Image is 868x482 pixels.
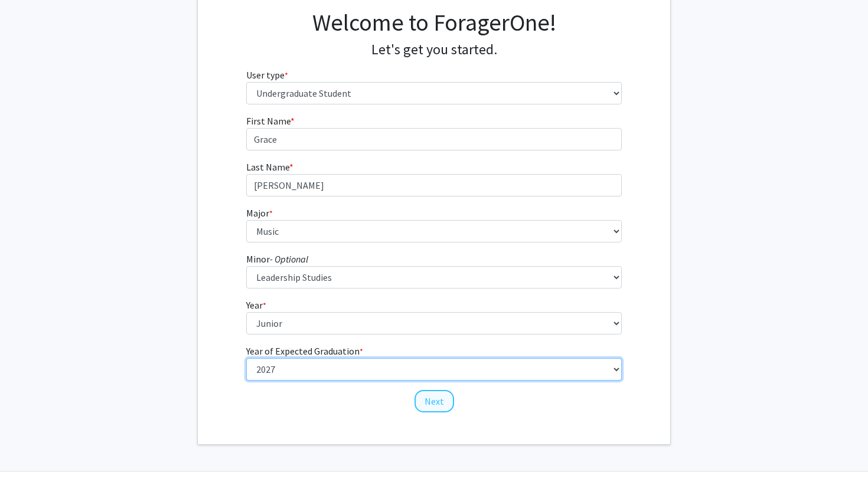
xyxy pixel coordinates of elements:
[246,8,622,37] h1: Welcome to ForagerOne!
[246,344,363,358] label: Year of Expected Graduation
[246,115,291,127] span: First Name
[246,298,266,312] label: Year
[246,161,289,173] span: Last Name
[415,390,454,412] button: Next
[9,429,50,473] iframe: Chat
[246,206,273,220] label: Major
[270,253,308,265] i: - Optional
[246,41,622,58] h4: Let's get you started.
[246,252,308,266] label: Minor
[246,68,288,82] label: User type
